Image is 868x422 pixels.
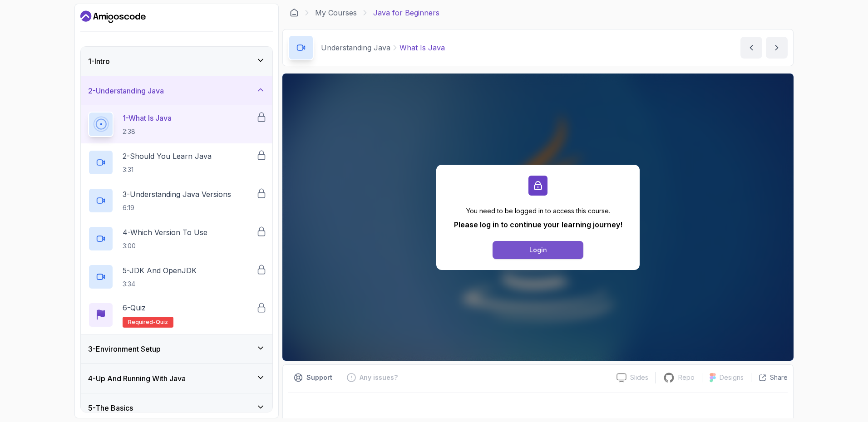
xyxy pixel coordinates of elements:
[123,302,146,313] p: 6 - Quiz
[88,85,164,96] h3: 2 - Understanding Java
[88,226,265,251] button: 4-Which Version To Use3:00
[288,370,338,385] button: Support button
[454,219,622,230] p: Please log in to continue your learning journey!
[360,373,398,382] p: Any issues?
[123,127,172,136] p: 2:38
[88,188,265,213] button: 3-Understanding Java Versions6:19
[88,150,265,175] button: 2-Should You Learn Java3:31
[740,37,762,59] button: previous content
[123,265,197,276] p: 5 - JDK And OpenJDK
[720,373,744,382] p: Designs
[123,113,172,123] p: 1 - What Is Java
[306,373,332,382] p: Support
[123,189,231,200] p: 3 - Understanding Java Versions
[630,373,648,382] p: Slides
[678,373,695,382] p: Repo
[321,42,390,53] p: Understanding Java
[88,56,110,67] h3: 1 - Intro
[81,334,272,363] button: 3-Environment Setup
[123,203,231,212] p: 6:19
[529,245,547,255] div: Login
[128,319,156,326] span: Required-
[123,165,212,174] p: 3:31
[88,264,265,290] button: 5-JDK And OpenJDK3:34
[81,76,272,105] button: 2-Understanding Java
[88,302,265,328] button: 6-QuizRequired-quiz
[88,402,133,413] h3: 5 - The Basics
[88,343,161,354] h3: 3 - Environment Setup
[81,364,272,393] button: 4-Up And Running With Java
[123,151,212,162] p: 2 - Should You Learn Java
[454,206,622,216] p: You need to be logged in to access this course.
[766,37,788,59] button: next content
[156,319,168,326] span: quiz
[80,10,146,24] a: Dashboard
[290,8,299,17] a: Dashboard
[751,373,788,382] button: Share
[493,241,583,259] button: Login
[373,7,439,18] p: Java for Beginners
[399,42,445,53] p: What Is Java
[88,373,186,384] h3: 4 - Up And Running With Java
[770,373,788,382] p: Share
[123,227,207,238] p: 4 - Which Version To Use
[81,47,272,76] button: 1-Intro
[88,112,265,137] button: 1-What Is Java2:38
[123,280,197,289] p: 3:34
[315,7,357,18] a: My Courses
[123,241,207,250] p: 3:00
